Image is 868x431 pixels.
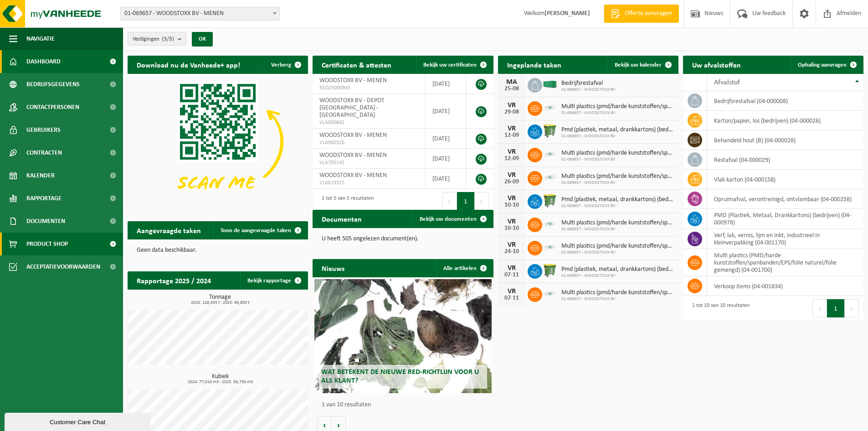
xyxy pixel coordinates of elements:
img: LP-SK-00500-LPE-16 [542,170,558,185]
div: 1 tot 10 van 10 resultaten [688,298,750,318]
img: HK-XC-40-GN-00 [542,80,558,88]
span: 01-069657 - WOODSTOXX BV [561,157,674,162]
span: 01-069657 - WOODSTOXX BV [561,180,674,186]
span: Contactpersonen [26,96,79,119]
a: Bekijk uw documenten [412,210,493,228]
div: 12-09 [503,156,521,162]
td: verkoop items (04-001834) [707,276,863,296]
td: karton/papier, los (bedrijven) (04-000026) [707,111,863,130]
a: Ophaling aanvragen [791,56,863,74]
span: VLA613315 [319,179,418,187]
span: 01-069657 - WOODSTOXX BV - MENEN [120,7,280,21]
span: Dashboard [26,50,61,73]
td: [DATE] [426,94,467,129]
p: Geen data beschikbaar. [137,247,299,254]
button: Previous [442,192,457,210]
a: Bekijk rapportage [240,271,307,290]
button: Next [845,299,859,317]
span: Navigatie [26,27,55,50]
td: PMD (Plastiek, Metaal, Drankkartons) (bedrijven) (04-000978) [707,209,863,229]
span: Acceptatievoorwaarden [26,255,100,278]
td: verf, lak, vernis, lijm en inkt, industrieel in kleinverpakking (04-001170) [707,229,863,249]
h2: Uw afvalstoffen [683,56,750,73]
img: WB-0770-HPE-GN-50 [542,123,558,139]
count: (3/3) [162,36,174,42]
a: Alle artikelen [436,259,493,277]
span: Pmd (plastiek, metaal, drankkartons) (bedrijven) [561,266,674,273]
span: Multi plastics (pmd/harde kunststoffen/spanbanden/eps/folie naturel/folie gemeng... [561,103,674,110]
span: Bedrijfsrestafval [561,80,616,87]
td: [DATE] [426,74,467,94]
span: Bedrijfsgegevens [26,73,80,96]
span: Gebruikers [26,119,61,141]
span: WOODSTOXX BV - MENEN [319,172,387,179]
td: [DATE] [426,169,467,189]
span: WOODSTOXX BV - MENEN [319,152,387,159]
span: Verberg [271,62,291,68]
span: Wat betekent de nieuwe RED-richtlijn voor u als klant? [321,369,479,384]
button: Next [475,192,489,210]
span: Pmd (plastiek, metaal, drankkartons) (bedrijven) [561,126,674,134]
td: restafval (04-000029) [707,150,863,170]
span: 01-069657 - WOODSTOXX BV [561,273,674,279]
div: VR [503,218,521,225]
button: OK [192,32,213,47]
button: 1 [827,299,845,317]
span: 01-069657 - WOODSTOXX BV [561,227,674,232]
span: WOODSTOXX BV - MENEN [319,77,387,84]
div: 10-10 [503,202,521,208]
strong: [PERSON_NAME] [544,10,590,17]
span: Multi plastics (pmd/harde kunststoffen/spanbanden/eps/folie naturel/folie gemeng... [561,219,674,227]
h2: Rapportage 2025 / 2024 [128,271,220,289]
img: LP-SK-00500-LPE-16 [542,286,558,301]
span: Multi plastics (pmd/harde kunststoffen/spanbanden/eps/folie naturel/folie gemeng... [561,150,674,157]
h3: Kubiek [132,374,308,384]
span: 01-069657 - WOODSTOXX BV [561,203,674,209]
div: MA [503,78,521,86]
td: [DATE] [426,129,467,149]
span: Contracten [26,141,62,164]
div: 10-10 [503,225,521,232]
button: 1 [457,192,475,210]
a: Bekijk uw certificaten [416,56,493,74]
span: VLA900842 [319,119,418,126]
img: Download de VHEPlus App [128,74,308,209]
span: Rapportage [26,187,62,210]
div: 29-08 [503,109,521,115]
button: Previous [812,299,827,317]
div: 1 tot 5 van 5 resultaten [317,191,374,211]
span: Ophaling aanvragen [798,62,847,68]
span: Offerte aanvragen [622,9,674,18]
span: 01-069657 - WOODSTOXX BV [561,250,674,255]
div: 07-11 [503,272,521,278]
img: WB-0770-HPE-GN-50 [542,263,558,278]
span: RED25000945 [319,84,418,92]
span: 01-069657 - WOODSTOXX BV [561,296,674,302]
span: 01-069657 - WOODSTOXX BV [561,110,674,116]
img: LP-SK-00500-LPE-16 [542,146,558,162]
p: 1 van 10 resultaten [322,402,488,408]
button: Verberg [264,56,307,74]
span: Vestigingen [133,32,174,46]
h2: Documenten [313,210,371,228]
td: opruimafval, verontreinigd, ontvlambaar (04-000258) [707,189,863,209]
span: 01-069657 - WOODSTOXX BV - MENEN [121,7,279,20]
span: Afvalstof [714,79,740,86]
td: behandeld hout (B) (04-000028) [707,130,863,150]
div: VR [503,288,521,295]
iframe: chat widget [5,411,152,431]
div: 25-08 [503,86,521,92]
h3: Tonnage [132,294,308,305]
div: VR [503,148,521,156]
span: Pmd (plastiek, metaal, drankkartons) (bedrijven) [561,196,674,203]
span: Multi plastics (pmd/harde kunststoffen/spanbanden/eps/folie naturel/folie gemeng... [561,243,674,250]
div: 12-09 [503,132,521,139]
h2: Ingeplande taken [498,56,570,73]
a: Offerte aanvragen [604,5,679,23]
span: 01-069657 - WOODSTOXX BV [561,87,616,93]
span: Bekijk uw kalender [615,62,662,68]
span: 2024: 77,010 m3 - 2025: 56,730 m3 [132,380,308,384]
button: Vestigingen(3/3) [128,32,186,46]
div: VR [503,102,521,109]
